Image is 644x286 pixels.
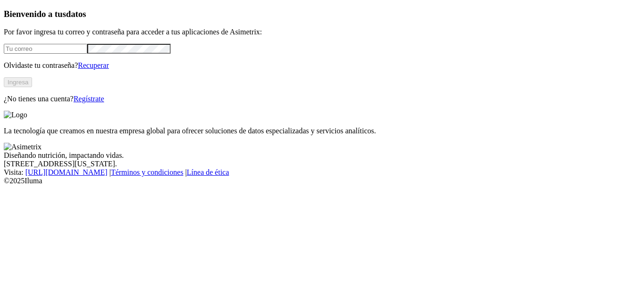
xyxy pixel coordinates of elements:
div: Visita : | | [4,168,640,177]
p: Olvidaste tu contraseña? [4,61,640,70]
a: [URL][DOMAIN_NAME] [25,168,107,176]
button: Ingresa [4,77,32,87]
span: datos [66,9,86,19]
a: Recuperar [78,61,109,69]
a: Términos y condiciones [111,168,183,176]
a: Línea de ética [187,168,229,176]
p: La tecnología que creamos en nuestra empresa global para ofrecer soluciones de datos especializad... [4,127,640,135]
p: ¿No tienes una cuenta? [4,95,640,103]
img: Logo [4,111,27,119]
div: [STREET_ADDRESS][US_STATE]. [4,160,640,168]
input: Tu correo [4,44,87,54]
div: © 2025 Iluma [4,177,640,185]
img: Asimetrix [4,143,41,151]
a: Regístrate [74,95,104,103]
p: Por favor ingresa tu correo y contraseña para acceder a tus aplicaciones de Asimetrix: [4,28,640,36]
h3: Bienvenido a tus [4,9,640,19]
div: Diseñando nutrición, impactando vidas. [4,151,640,160]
